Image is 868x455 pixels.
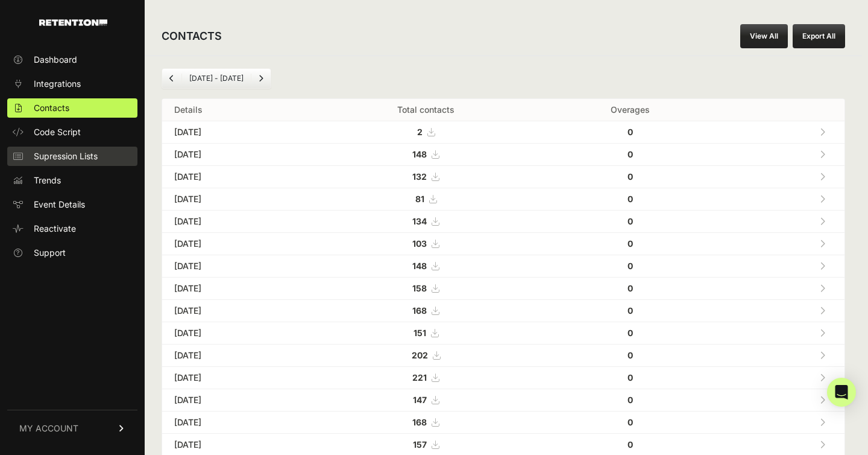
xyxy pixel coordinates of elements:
a: Event Details [7,195,137,214]
strong: 0 [627,171,633,182]
strong: 0 [627,216,633,226]
td: [DATE] [162,188,310,211]
strong: 0 [627,417,633,427]
a: Supression Lists [7,147,137,166]
strong: 2 [417,127,423,137]
a: 151 [414,328,438,338]
span: Event Details [34,199,85,211]
td: [DATE] [162,211,310,233]
strong: 158 [412,283,427,293]
div: Open Intercom Messenger [827,378,856,407]
a: 202 [412,350,440,360]
strong: 132 [412,171,427,182]
strong: 103 [412,238,427,249]
td: [DATE] [162,367,310,389]
a: Support [7,243,137,262]
strong: 221 [412,372,427,383]
span: Support [34,247,66,259]
a: 168 [412,417,439,427]
a: 168 [412,305,439,316]
strong: 0 [627,261,633,271]
strong: 148 [412,261,427,271]
td: [DATE] [162,322,310,345]
td: [DATE] [162,389,310,412]
a: 148 [412,261,439,271]
button: Export All [793,24,845,48]
a: Next [251,69,271,88]
a: 132 [412,171,439,182]
a: Integrations [7,74,137,94]
strong: 0 [627,127,633,137]
td: [DATE] [162,255,310,278]
a: 157 [413,439,439,450]
a: 81 [415,194,436,204]
a: 158 [412,283,439,293]
span: Contacts [34,102,69,114]
strong: 0 [627,439,633,450]
a: 147 [413,395,439,405]
strong: 147 [413,395,427,405]
span: Reactivate [34,223,76,235]
strong: 157 [413,439,427,450]
a: MY ACCOUNT [7,410,137,447]
strong: 81 [415,194,424,204]
strong: 0 [627,350,633,360]
h2: CONTACTS [162,28,222,45]
span: Trends [34,174,61,186]
strong: 148 [412,149,427,159]
a: Dashboard [7,50,137,69]
a: Code Script [7,122,137,142]
strong: 0 [627,238,633,249]
th: Details [162,99,310,121]
strong: 0 [627,283,633,293]
span: Integrations [34,78,81,90]
td: [DATE] [162,412,310,434]
strong: 0 [627,395,633,405]
strong: 168 [412,305,427,316]
strong: 0 [627,305,633,316]
td: [DATE] [162,144,310,166]
th: Overages [541,99,720,121]
li: [DATE] - [DATE] [181,74,251,83]
img: Retention.com [39,19,107,26]
a: 221 [412,372,439,383]
strong: 168 [412,417,427,427]
a: Reactivate [7,219,137,238]
th: Total contacts [310,99,541,121]
a: 148 [412,149,439,159]
td: [DATE] [162,345,310,367]
strong: 202 [412,350,428,360]
td: [DATE] [162,233,310,255]
strong: 0 [627,328,633,338]
span: Dashboard [34,54,77,66]
strong: 151 [414,328,426,338]
span: Code Script [34,126,81,138]
a: Trends [7,171,137,190]
strong: 134 [412,216,427,226]
td: [DATE] [162,300,310,322]
strong: 0 [627,149,633,159]
td: [DATE] [162,278,310,300]
a: Contacts [7,98,137,118]
a: 2 [417,127,435,137]
td: [DATE] [162,121,310,144]
a: Previous [162,69,181,88]
a: 103 [412,238,439,249]
strong: 0 [627,372,633,383]
span: Supression Lists [34,150,98,162]
a: 134 [412,216,439,226]
a: View All [740,24,788,48]
strong: 0 [627,194,633,204]
span: MY ACCOUNT [19,422,78,434]
td: [DATE] [162,166,310,188]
